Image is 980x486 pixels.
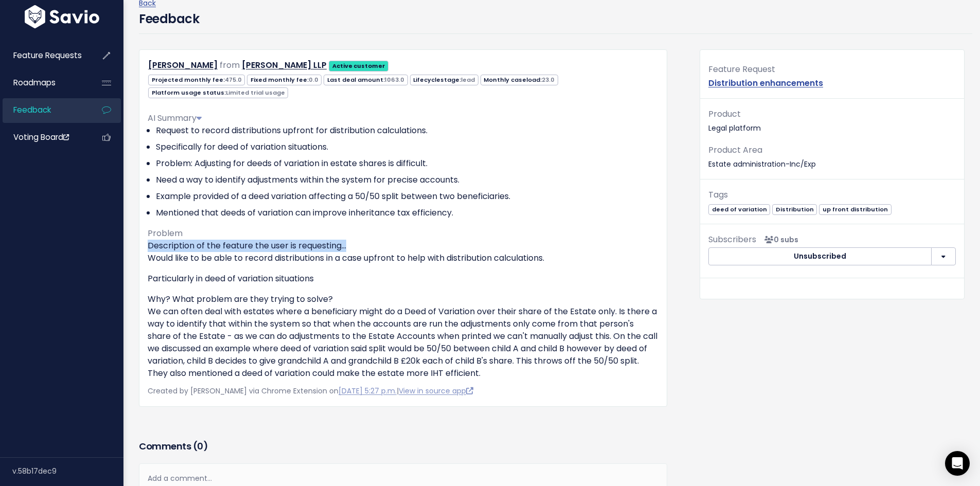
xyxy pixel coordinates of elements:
a: Feedback [3,98,85,122]
a: up front distribution [819,204,891,214]
a: Roadmaps [3,71,85,95]
strong: Active customer [332,62,385,70]
p: Particularly in deed of variation situations [148,273,658,285]
span: 1063.0 [385,76,404,84]
span: 0.0 [309,76,318,84]
span: Product [708,108,741,120]
a: [PERSON_NAME] LLP [242,59,327,71]
span: Monthly caseload: [480,75,558,85]
span: lead [461,76,475,84]
span: AI Summary [148,112,202,124]
span: Feature Requests [13,50,82,61]
li: Mentioned that deeds of variation can improve inheritance tax efficiency. [156,207,658,219]
span: Distribution [772,204,817,215]
div: v.58b17dec9 [12,458,123,484]
span: deed of variation [708,204,770,215]
a: [DATE] 5:27 p.m. [338,386,397,396]
li: Specifically for deed of variation situations. [156,141,658,153]
span: Roadmaps [13,77,56,88]
span: Last deal amount: [324,75,407,85]
li: Example provided of a deed variation affecting a 50/50 split between two beneficiaries. [156,190,658,203]
a: [PERSON_NAME] [148,59,218,71]
span: Subscribers [708,233,756,245]
span: Lifecyclestage: [410,75,478,85]
a: Distribution enhancements [708,77,823,89]
p: Estate administration-Inc/Exp [708,143,956,171]
button: Unsubscribed [708,247,932,266]
li: Problem: Adjusting for deeds of variation in estate shares is difficult. [156,157,658,170]
span: Feedback [13,104,51,115]
p: Legal platform [708,107,956,135]
span: Voting Board [13,132,69,142]
span: Product Area [708,144,762,156]
p: Why? What problem are they trying to solve? We can often deal with estates where a beneficiary mi... [148,293,658,380]
a: Feature Requests [3,44,85,67]
img: logo-white.9d6f32f41409.svg [22,5,102,28]
span: Limited trial usage [226,88,285,97]
div: Open Intercom Messenger [945,451,970,476]
a: Distribution [772,204,817,214]
span: <p><strong>Subscribers</strong><br><br> No subscribers yet<br> </p> [760,235,798,245]
span: Platform usage status: [148,87,288,98]
span: 475.0 [225,76,242,84]
span: Problem [148,227,183,239]
h4: Feedback [139,10,199,28]
span: Tags [708,189,728,201]
span: Fixed monthly fee: [247,75,322,85]
a: Voting Board [3,125,85,149]
a: deed of variation [708,204,770,214]
span: Feature Request [708,63,775,75]
li: Request to record distributions upfront for distribution calculations. [156,124,658,137]
span: 0 [197,440,203,453]
h3: Comments ( ) [139,439,667,454]
li: Need a way to identify adjustments within the system for precise accounts. [156,174,658,186]
span: up front distribution [819,204,891,215]
p: Description of the feature the user is requesting... Would like to be able to record distribution... [148,240,658,264]
span: from [220,59,240,71]
span: Created by [PERSON_NAME] via Chrome Extension on | [148,386,473,396]
a: View in source app [399,386,473,396]
span: Projected monthly fee: [148,75,245,85]
span: 23.0 [542,76,555,84]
